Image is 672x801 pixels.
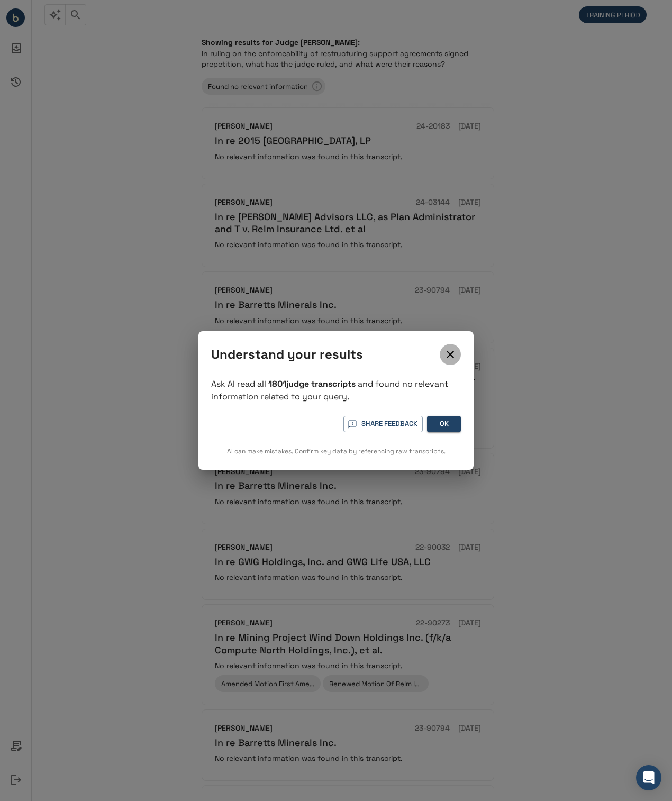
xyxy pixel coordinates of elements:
h5: Understand your results [211,346,440,363]
button: OK [427,416,461,432]
span: AI can make mistakes. Confirm key data by referencing raw transcripts. [227,447,446,456]
p: Ask AI read all and found no relevant information related to your query. [211,378,461,403]
button: close [440,344,461,365]
b: 1801 judge transcript s [268,378,356,389]
div: Open Intercom Messenger [636,765,661,790]
a: Share Feedback [343,416,423,432]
